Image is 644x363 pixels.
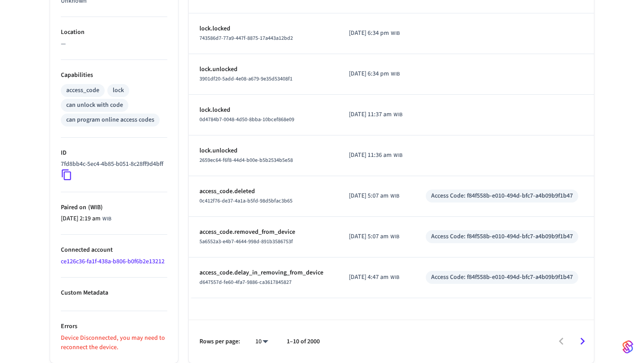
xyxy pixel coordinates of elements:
div: 10 [251,335,272,348]
p: lock.unlocked [199,146,327,156]
p: Connected account [61,245,167,255]
span: 5a6552a3-e4b7-4644-998d-891b3586753f [199,238,293,245]
div: Asia/Jakarta [349,151,402,160]
div: can program online access codes [66,115,154,125]
div: can unlock with code [66,101,123,110]
p: Paired on [61,203,167,212]
span: 0c412f76-de37-4a1a-b5fd-98d5bfac3b65 [199,197,292,205]
span: [DATE] 4:47 am [349,273,389,282]
span: WIB [390,192,399,200]
p: lock.locked [199,24,327,34]
p: lock.locked [199,106,327,115]
div: Asia/Jakarta [349,29,400,38]
span: 3901df20-5add-4e08-a679-9e35d53408f1 [199,75,292,83]
span: 2659ec64-f6f8-44d4-b00e-b5b2534b5e58 [199,156,293,164]
a: ce126c36-fa1f-438a-b806-b0f6b2e13212 [61,257,165,266]
span: WIB [391,70,400,78]
span: [DATE] 6:34 pm [349,29,389,38]
p: ID [61,148,167,158]
span: WIB [391,30,400,38]
span: WIB [394,111,402,119]
button: Go to next page [572,331,593,352]
span: [DATE] 11:37 am [349,110,392,119]
span: WIB [390,274,399,282]
div: Asia/Jakarta [349,69,400,79]
span: [DATE] 5:07 am [349,191,389,201]
div: Asia/Jakarta [349,110,402,119]
p: Errors [61,322,167,331]
span: [DATE] 2:19 am [61,214,101,224]
p: 1–10 of 2000 [287,337,320,346]
span: d647557d-fe60-4fa7-9886-ca3617845827 [199,279,292,286]
div: Asia/Jakarta [349,273,399,282]
p: Capabilities [61,71,167,80]
p: access_code.deleted [199,187,327,196]
span: 743586d7-77a9-447f-8875-17a443a12bd2 [199,34,293,42]
span: [DATE] 6:34 pm [349,69,389,79]
span: 0d4784b7-0048-4d50-8bba-10bcef868e09 [199,116,294,123]
div: Asia/Jakarta [61,214,111,224]
div: Asia/Jakarta [349,232,399,241]
div: Asia/Jakarta [349,191,399,201]
span: WIB [102,215,111,223]
span: WIB [390,233,399,241]
div: access_code [66,86,99,95]
span: WIB [394,152,402,160]
img: SeamLogoGradient.69752ec5.svg [623,340,633,354]
p: 7fd8bb4c-5ec4-4b85-b051-8c28ff9d4bff [61,160,163,169]
p: Custom Metadata [61,288,167,298]
div: Access Code: f84f558b-e010-494d-bfc7-a4b09b9f1b47 [431,273,573,282]
p: lock.unlocked [199,65,327,74]
div: lock [113,86,124,95]
div: Access Code: f84f558b-e010-494d-bfc7-a4b09b9f1b47 [431,191,573,201]
span: [DATE] 5:07 am [349,232,389,241]
span: ( WIB ) [86,203,103,212]
p: access_code.removed_from_device [199,228,327,237]
p: Device Disconnected, you may need to reconnect the device. [61,333,167,352]
p: access_code.delay_in_removing_from_device [199,268,327,278]
span: [DATE] 11:36 am [349,151,392,160]
p: Rows per page: [199,337,240,346]
p: — [61,39,167,49]
div: Access Code: f84f558b-e010-494d-bfc7-a4b09b9f1b47 [431,232,573,241]
p: Location [61,28,167,37]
